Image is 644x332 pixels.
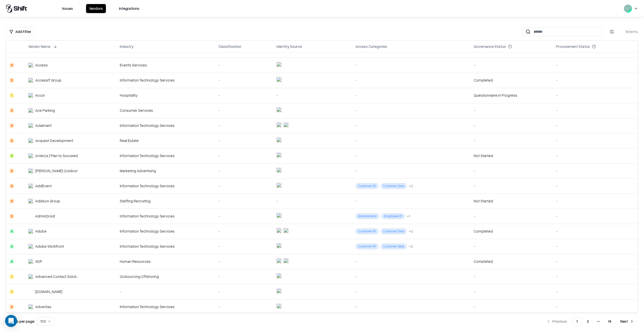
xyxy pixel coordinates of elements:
img: entra.microsoft.com [276,77,281,82]
div: Acterys | Plan to Succeed [35,153,78,158]
img: entra.microsoft.com [276,183,281,188]
div: - [218,259,270,264]
div: Access Categories [355,44,387,49]
div: - [218,78,270,83]
div: Advanced Contact Solutions, Inc. [35,274,80,279]
div: - [556,62,635,68]
div: - [218,138,270,143]
div: - [474,183,550,189]
div: - [556,168,635,173]
div: - [218,244,270,249]
div: Ace Parking [35,108,55,113]
img: okta.com [284,258,289,263]
div: AddEvent [35,183,52,189]
img: adventurefitdojo.com [28,289,33,294]
p: Results per page: [6,319,35,324]
div: - [218,289,270,294]
div: - [474,168,550,173]
div: - [355,168,468,173]
img: Advanced Contact Solutions, Inc. [28,274,33,279]
div: Information Technology Services [120,183,212,189]
img: Accor [28,93,33,98]
div: Employee PII [381,213,405,219]
div: - [556,274,635,279]
div: Customer Data [381,183,407,189]
img: AddEvent [28,183,33,189]
img: AdminDroid [28,214,33,219]
div: Events Services [120,62,212,68]
img: Aclaimant [28,123,33,128]
button: 2 [583,317,593,326]
img: Acterys | Plan to Succeed [28,153,33,158]
div: - [556,198,635,204]
img: Adobe Workfront [28,244,33,249]
div: Information Technology Services [120,153,212,158]
div: - [474,62,550,68]
div: Staffing Recruiting [120,198,212,204]
div: Hospitality [120,93,212,98]
div: - [556,78,635,83]
div: - [556,244,635,249]
button: +2 [409,183,413,189]
div: - [355,93,468,98]
nav: pagination [542,317,638,326]
div: Access [35,62,48,68]
img: AccessIT Group [28,78,33,83]
div: Administrator [355,213,379,219]
div: - [556,138,635,143]
div: - [474,244,550,249]
div: - [474,274,550,279]
div: A [9,229,14,234]
div: Outsourcing Offshoring [120,274,212,279]
div: - [556,289,635,294]
div: Customer Data [381,243,407,249]
div: - [218,274,270,279]
div: D [9,78,14,83]
div: - [218,62,270,68]
div: - [474,304,550,309]
div: [PERSON_NAME] Outdoor [35,168,78,173]
div: - [120,289,212,294]
div: 1k items [618,29,638,34]
div: - [556,213,635,219]
div: - [218,108,270,113]
div: Classification [218,44,241,49]
div: C [9,93,14,98]
div: Customer PII [355,228,379,234]
div: Acquest Development [35,138,73,143]
div: Accor [35,93,45,98]
div: Vendor Name [28,44,50,49]
button: +2 [409,229,413,234]
div: - [556,183,635,189]
div: Completed [474,259,493,264]
div: B [9,153,14,158]
div: - [276,198,349,204]
button: Integrations [116,4,142,13]
div: - [355,274,468,279]
button: +2 [409,244,413,249]
div: - [218,198,270,204]
div: [DOMAIN_NAME] [35,289,62,294]
div: AccessIT Group [35,78,61,83]
div: A [9,259,14,264]
div: Information Technology Services [120,244,212,249]
div: D [9,214,14,219]
div: - [556,108,635,113]
div: - [355,62,468,68]
div: D [9,304,14,309]
div: Not Started [474,153,493,158]
div: Completed [474,78,493,83]
img: Adams Outdoor [28,168,33,173]
button: +1 [407,213,410,219]
div: - [556,259,635,264]
div: Consumer Services [120,108,212,113]
img: entra.microsoft.com [276,243,281,248]
div: Questionnaire In Progress [474,93,517,98]
div: Adobe [35,229,47,234]
img: entra.microsoft.com [276,213,281,218]
div: Marketing Advertising [120,168,212,173]
div: D [9,138,14,143]
div: - [218,153,270,158]
div: - [218,183,270,189]
div: + 2 [409,229,413,234]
